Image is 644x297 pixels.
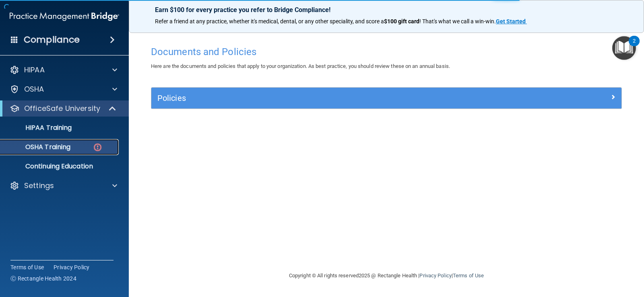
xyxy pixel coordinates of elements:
p: HIPAA Training [5,124,72,132]
span: Ⓒ Rectangle Health 2024 [10,274,76,283]
span: Here are the documents and policies that apply to your organization. As best practice, you should... [151,63,450,69]
a: Settings [10,181,117,190]
img: PMB logo [10,8,119,25]
h5: Policies [157,94,498,102]
a: OSHA [10,84,117,94]
a: Policies [157,92,615,104]
a: Terms of Use [453,272,484,279]
h4: Documents and Policies [151,47,622,57]
span: Refer a friend at any practice, whether it's medical, dental, or any other speciality, and score a [155,18,384,25]
button: Open Resource Center, 2 new notifications [612,36,636,60]
strong: $100 gift card [384,18,419,25]
p: OSHA Training [5,143,70,151]
h4: Compliance [24,34,80,45]
p: Continuing Education [5,162,115,170]
a: Privacy Policy [419,272,451,279]
a: OfficeSafe University [10,104,117,113]
p: HIPAA [24,65,45,75]
p: Earn $100 for every practice you refer to Bridge Compliance! [155,6,618,14]
p: OfficeSafe University [24,104,100,113]
p: OSHA [24,84,44,94]
img: danger-circle.6113f641.png [93,142,103,152]
a: HIPAA [10,65,117,75]
a: Terms of Use [10,263,44,271]
div: 2 [633,41,636,51]
p: Settings [24,181,54,190]
strong: Get Started [496,18,526,25]
a: Get Started [496,18,527,25]
a: Privacy Policy [54,263,90,271]
span: ! That's what we call a win-win. [419,18,496,25]
div: Copyright © All rights reserved 2025 @ Rectangle Health | | [239,263,533,289]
